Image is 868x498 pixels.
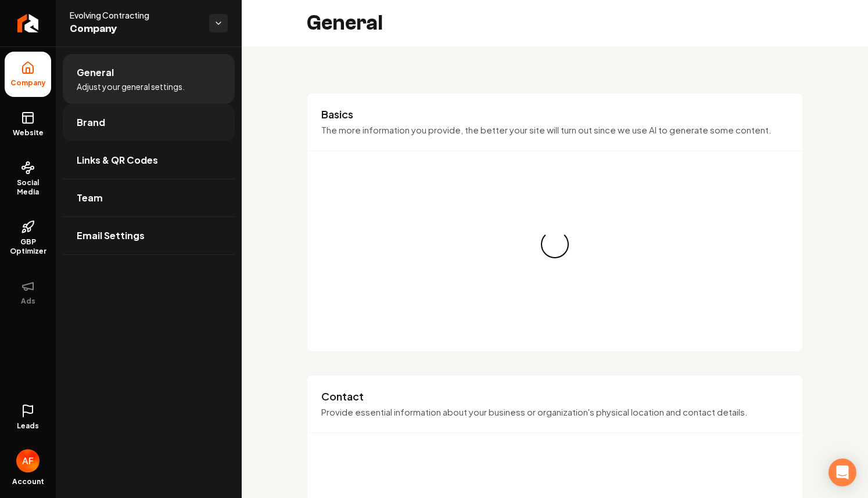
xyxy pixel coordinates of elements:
[321,124,788,137] p: The more information you provide, the better your site will turn out since we use AI to generate ...
[5,102,51,147] a: Website
[63,142,235,179] a: Links & QR Codes
[77,81,185,92] span: Adjust your general settings.
[17,14,39,33] img: Rebolt Logo
[70,9,200,21] span: Evolving Contracting
[12,477,44,486] span: Account
[70,21,200,37] span: Company
[5,270,51,315] button: Ads
[77,153,158,167] span: Links & QR Codes
[321,389,788,403] h3: Contact
[5,178,51,197] span: Social Media
[17,421,39,431] span: Leads
[307,12,383,35] h2: General
[321,107,788,121] h3: Basics
[77,191,103,205] span: Team
[540,229,571,259] div: Loading
[6,78,51,88] span: Company
[63,179,235,216] a: Team
[8,128,48,138] span: Website
[77,66,114,80] span: General
[63,104,235,141] a: Brand
[77,229,145,243] span: Email Settings
[16,297,40,306] span: Ads
[63,217,235,254] a: Email Settings
[16,449,40,472] img: Avan Fahimi
[828,459,856,486] div: Open Intercom Messenger
[5,395,51,440] a: Leads
[5,151,51,206] a: Social Media
[321,406,788,419] p: Provide essential information about your business or organization's physical location and contact...
[77,116,105,129] span: Brand
[5,211,51,265] a: GBP Optimizer
[5,237,51,256] span: GBP Optimizer
[16,445,40,472] button: Open user button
